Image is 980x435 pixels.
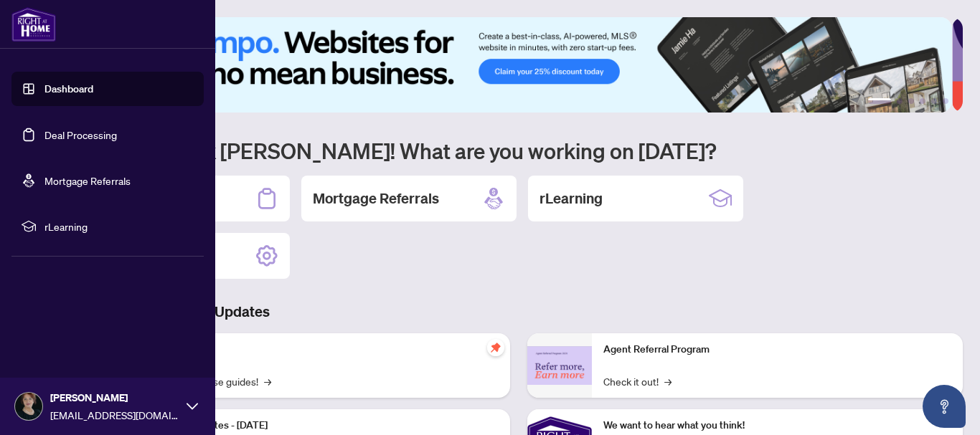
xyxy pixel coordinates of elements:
[75,137,963,164] h1: Welcome back [PERSON_NAME]! What are you working on [DATE]?
[908,98,914,104] button: 3
[50,407,179,423] span: [EMAIL_ADDRESS][DOMAIN_NAME]
[540,188,603,209] h2: rLearning
[44,174,131,187] a: Mortgage Referrals
[44,128,117,141] a: Deal Processing
[264,373,271,389] span: →
[603,373,672,389] a: Check it out!→
[943,98,948,104] button: 6
[920,98,925,104] button: 4
[15,393,42,420] img: Profile Icon
[931,98,937,104] button: 5
[664,373,672,389] span: →
[50,390,179,406] span: [PERSON_NAME]
[487,339,504,356] span: pushpin
[603,342,951,358] p: Agent Referral Program
[527,346,592,386] img: Agent Referral Program
[923,385,966,428] button: Open asap
[313,188,439,209] h2: Mortgage Referrals
[44,219,194,234] span: rLearning
[897,98,903,104] button: 2
[151,418,499,434] p: Platform Updates - [DATE]
[11,7,56,42] img: logo
[75,17,952,113] img: Slide 0
[603,418,951,434] p: We want to hear what you think!
[868,98,891,104] button: 1
[44,82,93,95] a: Dashboard
[75,302,963,322] h3: Brokerage & Industry Updates
[151,342,499,358] p: Self-Help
